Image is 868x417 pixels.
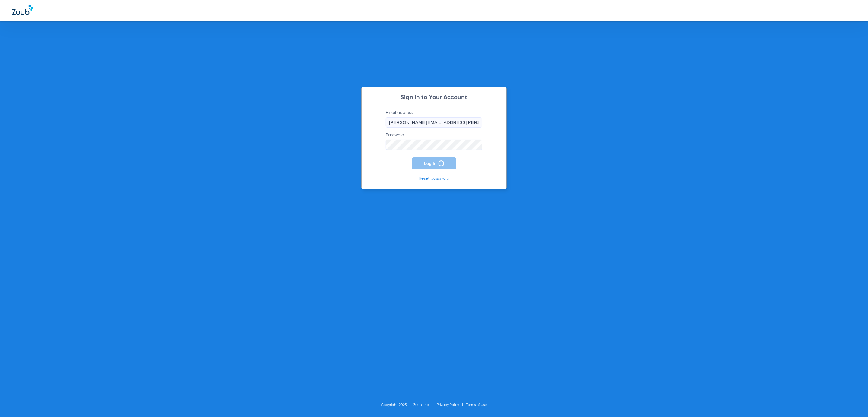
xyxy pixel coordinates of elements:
a: Terms of Use [466,403,487,407]
label: Password [386,132,482,150]
a: Privacy Policy [437,403,459,407]
span: Log In [424,161,437,166]
h2: Sign In to Your Account [377,95,491,101]
li: Zuub, Inc. [414,402,437,408]
iframe: Chat Widget [838,388,868,417]
input: Password [386,140,482,150]
img: Zuub Logo [12,5,33,15]
a: Reset password [419,176,449,181]
input: Email address [386,117,482,128]
button: Log In [412,157,456,169]
label: Email address [386,110,482,128]
li: Copyright 2025 [381,402,414,408]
